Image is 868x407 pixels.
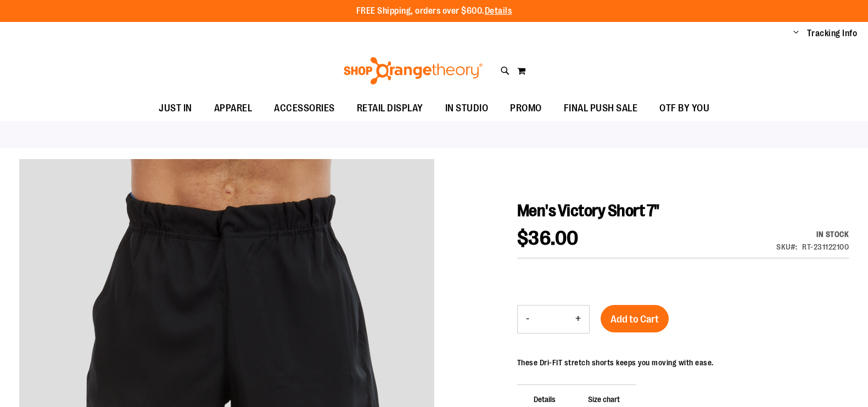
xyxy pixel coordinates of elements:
span: RETAIL DISPLAY [357,96,423,121]
p: FREE Shipping, orders over $600. [356,5,512,18]
span: IN STUDIO [445,96,489,121]
a: RETAIL DISPLAY [346,96,434,121]
span: Add to Cart [611,313,659,325]
span: ACCESSORIES [274,96,335,121]
p: These Dri-FIT stretch shorts keeps you moving with ease. [517,357,714,368]
div: In stock [776,229,849,240]
a: JUST IN [148,96,203,121]
span: APPAREL [214,96,253,121]
button: Increase product quantity [567,306,589,333]
div: RT-231122100 [802,241,849,252]
button: Account menu [793,28,799,39]
a: PROMO [499,96,553,121]
a: FINAL PUSH SALE [553,96,649,121]
span: FINAL PUSH SALE [564,96,638,121]
a: APPAREL [203,96,264,121]
span: $36.00 [517,227,579,250]
a: Details [485,6,512,16]
input: Product quantity [537,306,567,332]
img: Shop Orangetheory [342,57,484,84]
span: Men's Victory Short 7" [517,201,659,220]
button: Decrease product quantity [518,306,537,333]
strong: SKU [776,242,798,251]
a: IN STUDIO [434,96,500,121]
a: Tracking Info [807,27,858,39]
span: JUST IN [159,96,192,121]
span: OTF BY YOU [659,96,709,121]
div: Availability [776,229,849,240]
button: Add to Cart [601,305,669,332]
a: ACCESSORIES [263,96,346,121]
a: OTF BY YOU [648,96,720,121]
span: PROMO [510,96,542,121]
